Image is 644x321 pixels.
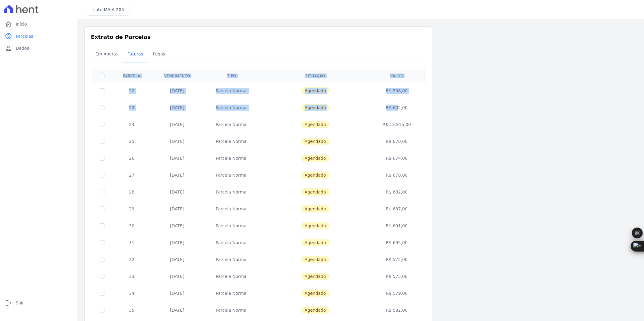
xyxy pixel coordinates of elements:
[16,33,33,39] span: Parcelas
[91,33,426,41] h3: Extrato de Parcelas
[112,133,152,150] td: 25
[149,48,169,60] span: Pagas
[152,184,203,200] td: [DATE]
[93,7,124,13] h3: Lote:
[104,7,124,12] span: MA-A 205
[152,150,203,167] td: [DATE]
[301,222,330,229] span: Agendado
[301,87,330,94] span: Agendado
[370,285,424,302] td: R$ 579,00
[203,234,261,251] td: Parcela Normal
[2,18,75,30] a: homeInício
[203,184,261,200] td: Parcela Normal
[112,251,152,268] td: 32
[92,48,121,60] span: Em Aberto
[301,307,330,314] span: Agendado
[370,70,424,82] th: Valor
[370,99,424,116] td: R$ 602,00
[203,133,261,150] td: Parcela Normal
[370,217,424,234] td: R$ 691,00
[152,116,203,133] td: [DATE]
[370,302,424,319] td: R$ 582,00
[301,104,330,111] span: Agendado
[301,273,330,280] span: Agendado
[203,268,261,285] td: Parcela Normal
[148,47,170,62] a: Pagas
[203,285,261,302] td: Parcela Normal
[152,167,203,184] td: [DATE]
[2,297,75,309] a: logoutSair
[370,200,424,217] td: R$ 687,00
[370,150,424,167] td: R$ 674,00
[301,256,330,263] span: Agendado
[203,116,261,133] td: Parcela Normal
[16,300,24,306] span: Sair
[112,302,152,319] td: 35
[370,133,424,150] td: R$ 670,00
[112,116,152,133] td: 24
[152,251,203,268] td: [DATE]
[91,47,123,62] a: Em Aberto
[370,167,424,184] td: R$ 678,00
[301,138,330,145] span: Agendado
[301,188,330,196] span: Agendado
[123,47,148,62] a: Futuras
[301,172,330,179] span: Agendado
[152,302,203,319] td: [DATE]
[301,239,330,246] span: Agendado
[152,268,203,285] td: [DATE]
[112,200,152,217] td: 29
[112,268,152,285] td: 33
[112,184,152,200] td: 28
[203,150,261,167] td: Parcela Normal
[5,299,12,307] i: logout
[203,99,261,116] td: Parcela Normal
[152,200,203,217] td: [DATE]
[152,133,203,150] td: [DATE]
[152,285,203,302] td: [DATE]
[370,234,424,251] td: R$ 695,00
[203,251,261,268] td: Parcela Normal
[16,21,27,27] span: Início
[370,184,424,200] td: R$ 682,00
[203,217,261,234] td: Parcela Normal
[370,82,424,99] td: R$ 598,00
[203,200,261,217] td: Parcela Normal
[301,290,330,297] span: Agendado
[5,33,12,40] i: paid
[2,30,75,42] a: paidParcelas
[112,70,152,82] th: Parcela
[112,99,152,116] td: 23
[301,205,330,212] span: Agendado
[16,45,29,51] span: Dados
[203,167,261,184] td: Parcela Normal
[152,82,203,99] td: [DATE]
[112,234,152,251] td: 31
[112,285,152,302] td: 34
[203,70,261,82] th: Tipo
[370,116,424,133] td: R$ 13.915,00
[112,150,152,167] td: 26
[5,20,12,28] i: home
[203,302,261,319] td: Parcela Normal
[301,121,330,128] span: Agendado
[152,234,203,251] td: [DATE]
[261,70,370,82] th: Situação
[124,48,147,60] span: Futuras
[152,70,203,82] th: Vencimento
[112,167,152,184] td: 27
[370,268,424,285] td: R$ 575,00
[301,155,330,162] span: Agendado
[112,82,152,99] td: 22
[112,217,152,234] td: 30
[2,42,75,54] a: personDados
[203,82,261,99] td: Parcela Normal
[152,217,203,234] td: [DATE]
[152,99,203,116] td: [DATE]
[5,45,12,52] i: person
[370,251,424,268] td: R$ 572,00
